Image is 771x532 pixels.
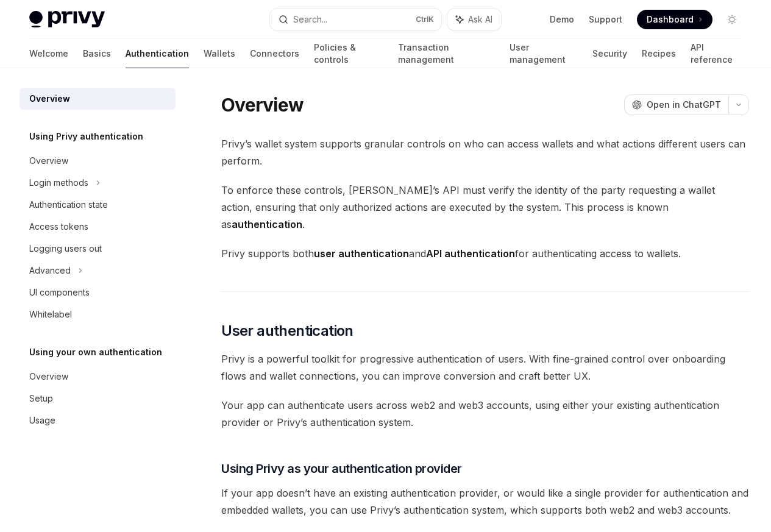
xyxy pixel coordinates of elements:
[691,39,742,68] a: API reference
[221,397,749,431] span: Your app can authenticate users across web2 and web3 accounts, using either your existing authent...
[20,238,176,260] a: Logging users out
[468,13,492,26] span: Ask AI
[29,345,162,360] h5: Using your own authentication
[550,13,574,26] a: Demo
[221,245,749,262] span: Privy supports both and for authenticating access to wallets.
[20,216,176,238] a: Access tokens
[20,282,176,303] a: UI components
[126,39,189,68] a: Authentication
[204,39,235,68] a: Wallets
[221,350,749,385] span: Privy is a powerful toolkit for progressive authentication of users. With fine-grained control ov...
[20,410,176,431] a: Usage
[29,219,88,234] div: Access tokens
[589,13,622,26] a: Support
[29,241,102,256] div: Logging users out
[221,135,749,169] span: Privy’s wallet system supports granular controls on who can access wallets and what actions diffe...
[510,39,578,68] a: User management
[29,285,90,300] div: UI components
[221,460,462,477] span: Using Privy as your authentication provider
[221,182,749,233] span: To enforce these controls, [PERSON_NAME]’s API must verify the identity of the party requesting a...
[20,150,176,172] a: Overview
[447,9,501,30] button: Ask AI
[29,391,53,406] div: Setup
[83,39,111,68] a: Basics
[416,15,434,24] span: Ctrl K
[29,129,143,144] h5: Using Privy authentication
[221,321,354,341] span: User authentication
[642,39,676,68] a: Recipes
[250,39,299,68] a: Connectors
[647,13,694,26] span: Dashboard
[29,263,71,278] div: Advanced
[426,247,515,260] strong: API authentication
[20,88,176,110] a: Overview
[29,11,105,28] img: light logo
[637,10,712,29] a: Dashboard
[647,99,721,111] span: Open in ChatGPT
[29,39,68,68] a: Welcome
[29,91,70,106] div: Overview
[722,10,742,29] button: Toggle dark mode
[29,154,68,168] div: Overview
[232,218,302,230] strong: authentication
[20,388,176,410] a: Setup
[398,39,494,68] a: Transaction management
[20,366,176,388] a: Overview
[314,247,409,260] strong: user authentication
[29,369,68,384] div: Overview
[221,484,749,519] span: If your app doesn’t have an existing authentication provider, or would like a single provider for...
[20,303,176,325] a: Whitelabel
[624,94,728,115] button: Open in ChatGPT
[293,12,327,27] div: Search...
[314,39,383,68] a: Policies & controls
[270,9,441,30] button: Search...CtrlK
[221,94,304,116] h1: Overview
[29,307,72,322] div: Whitelabel
[592,39,627,68] a: Security
[29,176,88,190] div: Login methods
[20,194,176,216] a: Authentication state
[29,413,55,428] div: Usage
[29,197,108,212] div: Authentication state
